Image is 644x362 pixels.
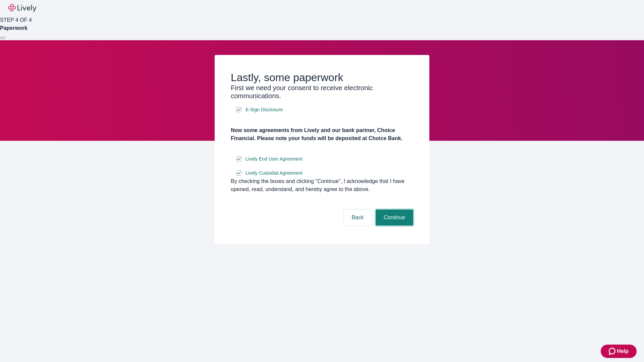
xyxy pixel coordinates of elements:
a: e-sign disclosure document [244,106,284,114]
button: Zendesk support iconHelp [601,345,637,358]
img: Lively [8,4,36,12]
h2: Lastly, some paperwork [231,71,413,84]
button: Back [343,209,372,226]
span: Help [617,347,629,355]
h4: Now some agreements from Lively and our bank partner, Choice Financial. Please note your funds wi... [231,126,413,142]
a: e-sign disclosure document [244,155,304,163]
span: Lively Custodial Agreement [246,170,303,177]
a: e-sign disclosure document [244,169,304,177]
svg: Zendesk support icon [609,347,617,355]
span: E-Sign Disclosure [246,106,283,113]
h3: First we need your consent to receive electronic communications. [231,84,413,100]
button: Continue [376,209,413,226]
span: Lively End User Agreement [246,156,303,163]
div: By checking the boxes and clicking “Continue", I acknowledge that I have opened, read, understand... [231,177,413,193]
